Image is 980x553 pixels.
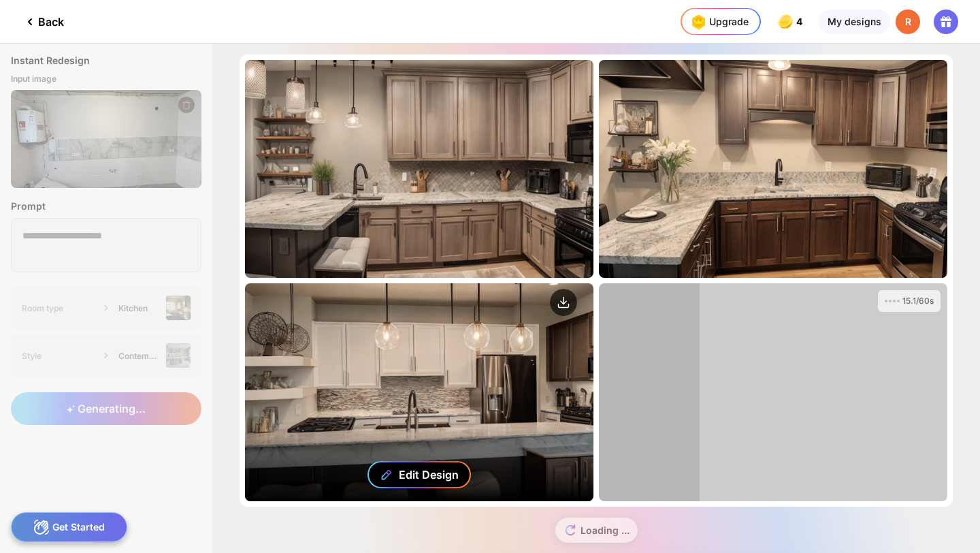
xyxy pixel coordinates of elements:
[687,11,749,33] div: Upgrade
[896,10,920,34] div: R
[11,512,127,542] div: Get Started
[796,16,805,27] span: 4
[687,11,709,33] img: upgrade-nav-btn-icon.gif
[22,14,64,30] div: Back
[819,10,890,34] div: My designs
[399,468,459,481] div: Edit Design
[902,296,934,306] div: 15.1/60s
